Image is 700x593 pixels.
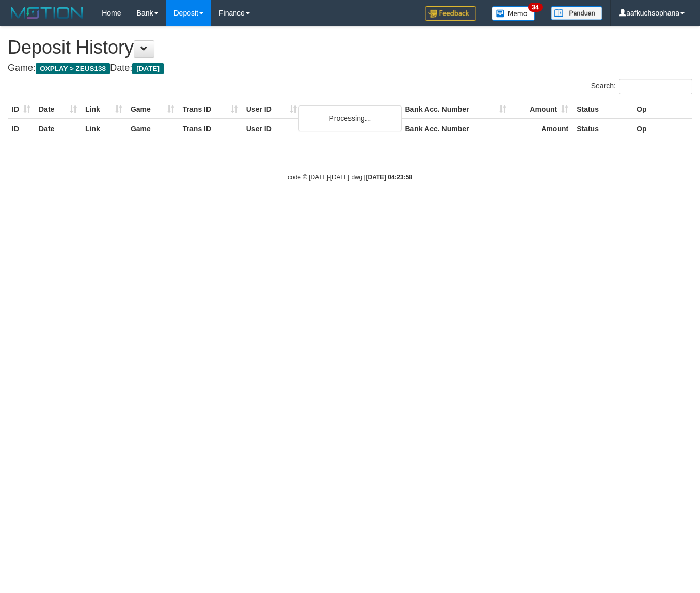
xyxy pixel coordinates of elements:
th: Status [572,119,632,138]
th: User ID [242,119,301,138]
th: Op [632,100,692,119]
th: User ID [242,100,301,119]
div: Processing... [298,105,402,131]
th: ID [8,119,35,138]
label: Search: [591,79,692,94]
th: Date [35,100,81,119]
h1: Deposit History [8,37,692,58]
input: Search: [619,79,692,94]
th: ID [8,100,35,119]
th: Amount [511,119,572,138]
span: [DATE] [132,63,164,74]
th: Trans ID [179,119,242,138]
th: Game [126,119,179,138]
th: Op [632,119,692,138]
th: Link [81,100,126,119]
th: Game [126,100,179,119]
img: MOTION_logo.png [8,5,86,21]
th: Bank Acc. Name [301,100,401,119]
span: OXPLAY > ZEUS138 [36,63,110,74]
th: Bank Acc. Number [401,100,511,119]
th: Amount [511,100,572,119]
th: Date [35,119,81,138]
small: code © [DATE]-[DATE] dwg | [288,174,412,181]
img: Feedback.jpg [425,6,476,21]
strong: [DATE] 04:23:58 [366,174,412,181]
th: Bank Acc. Number [401,119,511,138]
img: panduan.png [551,6,602,20]
th: Status [572,100,632,119]
th: Trans ID [179,100,242,119]
h4: Game: Date: [8,63,692,73]
img: Button%20Memo.svg [492,6,535,21]
th: Link [81,119,126,138]
span: 34 [528,3,542,12]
